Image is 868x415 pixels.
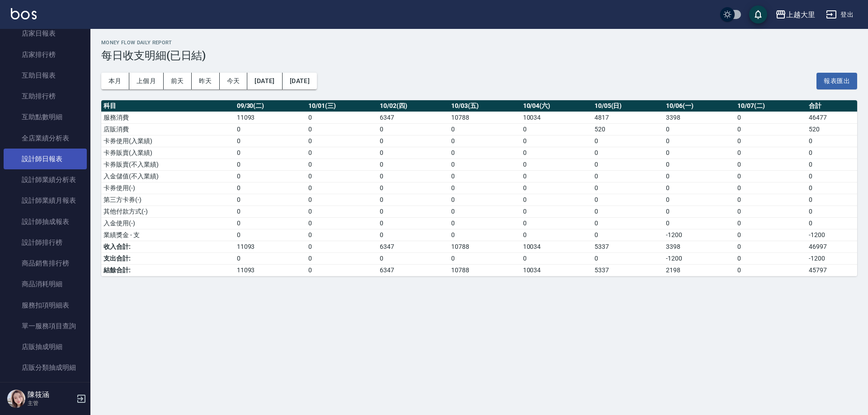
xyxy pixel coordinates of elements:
[306,264,377,276] td: 0
[772,5,819,24] button: 上越大里
[807,229,857,241] td: -1200
[807,170,857,182] td: 0
[101,241,235,252] td: 收入合計:
[592,135,664,147] td: 0
[521,264,592,276] td: 10034
[664,217,735,229] td: 0
[101,159,235,170] td: 卡券販賣(不入業績)
[521,252,592,264] td: 0
[4,149,87,169] a: 設計師日報表
[735,170,807,182] td: 0
[377,241,449,252] td: 6347
[28,390,74,399] h5: 陳筱涵
[592,205,664,217] td: 0
[735,217,807,229] td: 0
[101,73,129,89] button: 本月
[592,123,664,135] td: 520
[235,135,306,147] td: 0
[4,86,87,107] a: 互助排行榜
[306,159,377,170] td: 0
[592,229,664,241] td: 0
[4,190,87,211] a: 設計師業績月報表
[235,252,306,264] td: 0
[807,241,857,252] td: 46997
[235,159,306,170] td: 0
[101,112,235,123] td: 服務消費
[807,123,857,135] td: 520
[4,169,87,190] a: 設計師業績分析表
[4,357,87,378] a: 店販分類抽成明細
[449,159,520,170] td: 0
[449,205,520,217] td: 0
[235,182,306,194] td: 0
[101,49,857,62] h3: 每日收支明細(已日結)
[664,135,735,147] td: 0
[377,264,449,276] td: 6347
[664,170,735,182] td: 0
[592,159,664,170] td: 0
[592,194,664,205] td: 0
[377,217,449,229] td: 0
[735,135,807,147] td: 0
[592,252,664,264] td: 0
[4,274,87,294] a: 商品消耗明細
[306,229,377,241] td: 0
[521,112,592,123] td: 10034
[4,211,87,232] a: 設計師抽成報表
[4,316,87,336] a: 單一服務項目查詢
[735,100,807,112] th: 10/07(二)
[4,23,87,44] a: 店家日報表
[449,182,520,194] td: 0
[807,159,857,170] td: 0
[521,194,592,205] td: 0
[306,252,377,264] td: 0
[235,229,306,241] td: 0
[101,182,235,194] td: 卡券使用(-)
[735,147,807,159] td: 0
[664,194,735,205] td: 0
[101,123,235,135] td: 店販消費
[592,147,664,159] td: 0
[807,100,857,112] th: 合計
[735,123,807,135] td: 0
[807,217,857,229] td: 0
[449,100,520,112] th: 10/03(五)
[377,194,449,205] td: 0
[377,100,449,112] th: 10/02(四)
[235,194,306,205] td: 0
[664,147,735,159] td: 0
[306,182,377,194] td: 0
[816,73,857,89] button: 報表匯出
[521,159,592,170] td: 0
[807,205,857,217] td: 0
[101,229,235,241] td: 業績獎金 - 支
[101,147,235,159] td: 卡券販賣(入業績)
[220,73,248,89] button: 今天
[664,205,735,217] td: 0
[377,147,449,159] td: 0
[592,112,664,123] td: 4817
[521,123,592,135] td: 0
[664,100,735,112] th: 10/06(一)
[664,264,735,276] td: 2198
[449,147,520,159] td: 0
[4,253,87,274] a: 商品銷售排行榜
[807,252,857,264] td: -1200
[101,217,235,229] td: 入金使用(-)
[449,252,520,264] td: 0
[449,135,520,147] td: 0
[521,100,592,112] th: 10/04(六)
[449,123,520,135] td: 0
[7,390,25,408] img: Person
[235,147,306,159] td: 0
[377,123,449,135] td: 0
[164,73,192,89] button: 前天
[4,378,87,399] a: 顧客入金餘額表
[101,100,857,276] table: a dense table
[735,229,807,241] td: 0
[192,73,220,89] button: 昨天
[807,264,857,276] td: 45797
[306,135,377,147] td: 0
[807,112,857,123] td: 46477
